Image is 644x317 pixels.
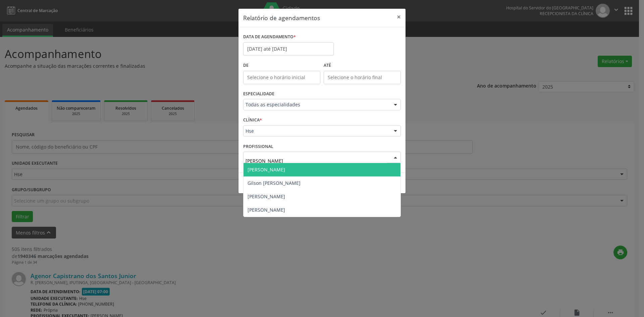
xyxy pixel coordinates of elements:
label: DATA DE AGENDAMENTO [243,32,296,42]
span: Hse [246,128,387,135]
h5: Relatório de agendamentos [243,13,320,22]
span: [PERSON_NAME] [248,207,285,213]
label: De [243,60,320,71]
input: Selecione um profissional [246,154,387,167]
input: Selecione uma data ou intervalo [243,42,334,56]
input: Selecione o horário inicial [243,71,320,84]
span: [PERSON_NAME] [248,193,285,200]
label: CLÍNICA [243,115,262,125]
label: PROFISSIONAL [243,141,273,152]
label: ATÉ [324,60,401,71]
input: Selecione o horário final [324,71,401,84]
span: [PERSON_NAME] [248,166,285,173]
span: Todas as especialidades [246,101,387,108]
span: Gilson [PERSON_NAME] [248,180,301,186]
label: ESPECIALIDADE [243,89,274,99]
button: Close [392,9,406,25]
